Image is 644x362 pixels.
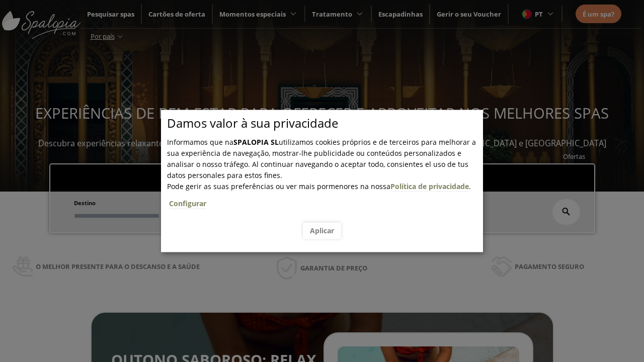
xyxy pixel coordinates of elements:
[233,137,279,147] b: SPALOPIA SL
[169,199,206,209] a: Configurar
[167,182,390,191] span: Pode gerir as suas preferências ou ver mais pormenores na nossa
[167,137,476,180] span: Informamos que na utilizamos cookies próprios e de terceiros para melhorar a sua experiência de n...
[303,222,341,239] button: Aplicar
[167,182,483,215] span: .
[390,182,469,192] a: Política de privacidade
[167,118,483,129] p: Damos valor à sua privacidade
